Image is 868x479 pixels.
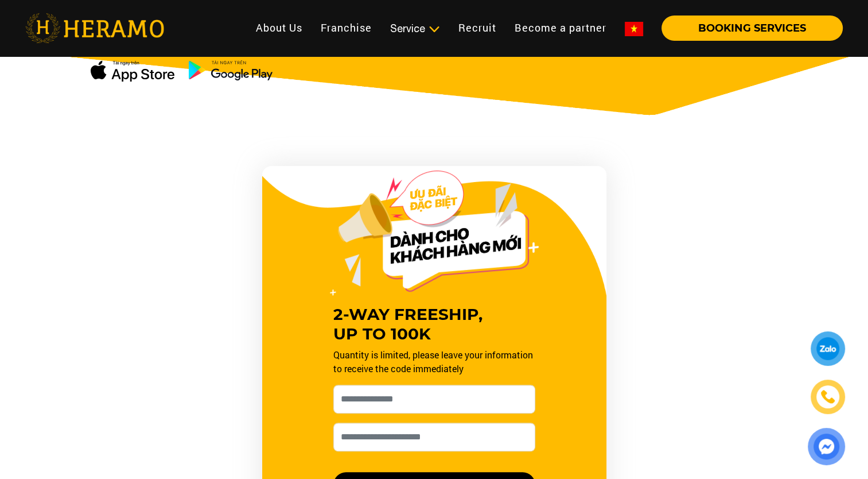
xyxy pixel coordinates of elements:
button: BOOKING SERVICES [661,16,843,41]
img: apple-dowload [90,60,175,82]
a: Franchise [312,16,381,40]
img: vn-flag.png [625,22,643,36]
font: Service [390,22,425,34]
img: ch-dowload [188,60,273,80]
h3: 2-WAY FREESHIP, UP TO 100K [333,305,535,343]
img: subToggleIcon [428,24,440,35]
a: phone-icon [812,381,843,412]
a: BOOKING SERVICES [652,23,843,33]
a: About Us [247,16,312,40]
img: Offer Header [330,171,539,296]
a: Become a partner [505,16,616,40]
img: heramo-logo.png [25,13,164,43]
a: Recruit [449,16,505,40]
img: phone-icon [822,391,834,403]
p: Quantity is limited, please leave your information to receive the code immediately [333,348,535,376]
